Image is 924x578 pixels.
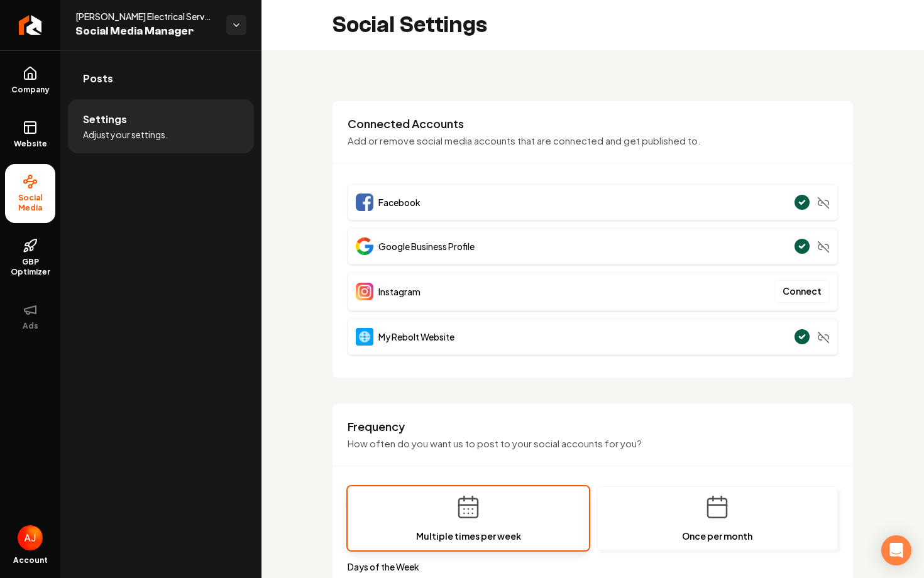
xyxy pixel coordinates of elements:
[68,58,254,99] a: Posts
[348,116,838,131] h3: Connected Accounts
[356,237,373,255] img: Google
[83,71,113,86] span: Posts
[9,139,52,149] span: Website
[18,525,43,550] button: Open user button
[19,15,42,35] img: Rebolt Logo
[378,196,421,209] span: Facebook
[348,560,838,573] label: Days of the Week
[83,128,168,141] span: Adjust your settings.
[5,292,55,341] button: Ads
[348,419,838,434] h3: Frequency
[597,486,838,550] button: Once per month
[83,112,127,127] span: Settings
[5,56,55,105] a: Company
[356,328,373,346] img: Website
[774,280,830,303] button: Connect
[75,10,216,23] span: [PERSON_NAME] Electrical Services
[18,525,43,550] img: Austin Jellison
[356,194,373,211] img: Facebook
[5,257,55,277] span: GBP Optimizer
[881,535,911,565] div: Open Intercom Messenger
[348,486,589,550] button: Multiple times per week
[332,13,487,38] h2: Social Settings
[18,321,43,331] span: Ads
[5,228,55,287] a: GBP Optimizer
[356,283,373,300] img: Instagram
[13,555,48,565] span: Account
[348,437,838,451] p: How often do you want us to post to your social accounts for you?
[348,134,838,148] p: Add or remove social media accounts that are connected and get published to.
[5,193,55,213] span: Social Media
[378,240,475,253] span: Google Business Profile
[75,23,216,40] span: Social Media Manager
[5,110,55,159] a: Website
[6,85,55,95] span: Company
[378,285,421,298] span: Instagram
[378,330,454,343] span: My Rebolt Website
